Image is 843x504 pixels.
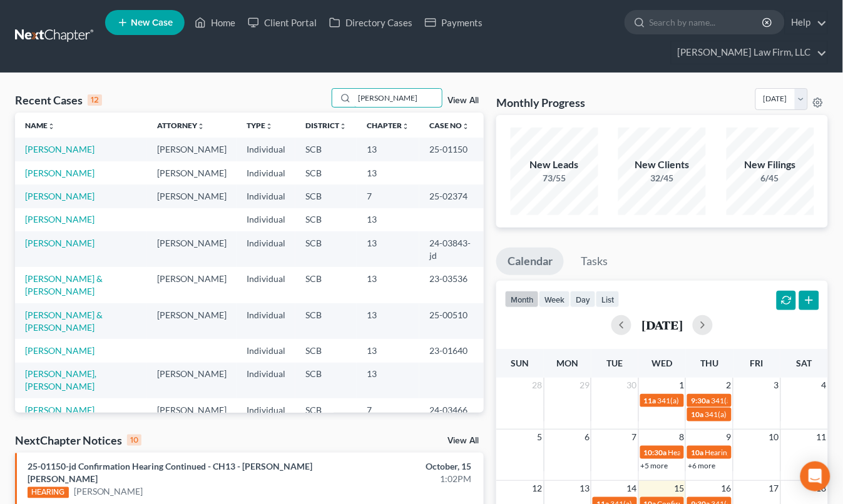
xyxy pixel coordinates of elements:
[631,430,638,445] span: 7
[768,430,780,445] span: 10
[237,267,295,303] td: Individual
[644,448,667,457] span: 10:30a
[496,95,585,110] h3: Monthly Progress
[28,461,312,484] a: 25-01150-jd Confirmation Hearing Continued - CH13 - [PERSON_NAME] [PERSON_NAME]
[367,121,409,130] a: Chapterunfold_more
[25,368,96,391] a: [PERSON_NAME], [PERSON_NAME]
[28,487,69,498] div: HEARING
[237,363,295,398] td: Individual
[626,481,638,496] span: 14
[650,11,764,34] input: Search by name...
[295,231,357,267] td: SCB
[773,378,780,393] span: 3
[74,485,143,498] a: [PERSON_NAME]
[800,461,830,491] div: Open Intercom Messenger
[668,448,832,457] span: Hearing for [PERSON_NAME] & [PERSON_NAME]
[531,481,544,496] span: 12
[505,291,539,308] button: month
[447,436,479,445] a: View All
[815,430,828,445] span: 11
[511,172,598,184] div: 73/55
[147,161,237,184] td: [PERSON_NAME]
[672,41,827,64] a: [PERSON_NAME] Law Firm, LLC
[596,291,620,308] button: list
[188,11,242,34] a: Home
[247,121,273,130] a: Typeunfold_more
[711,396,832,405] span: 341(a) meeting for [PERSON_NAME]
[727,172,814,184] div: 6/45
[727,158,814,172] div: New Filings
[295,398,357,421] td: SCB
[797,358,812,368] span: Sat
[25,310,103,333] a: [PERSON_NAME] & [PERSON_NAME]
[725,430,733,445] span: 9
[305,121,347,130] a: Districtunfold_more
[147,231,237,267] td: [PERSON_NAME]
[357,231,419,267] td: 13
[131,18,173,28] span: New Case
[25,345,95,356] a: [PERSON_NAME]
[25,121,55,130] a: Nameunfold_more
[626,378,638,393] span: 30
[419,303,484,339] td: 25-00510
[147,363,237,398] td: [PERSON_NAME]
[157,121,205,130] a: Attorneyunfold_more
[820,378,828,393] span: 4
[339,123,347,130] i: unfold_more
[419,339,484,362] td: 23-01640
[768,481,780,496] span: 17
[419,398,484,421] td: 24-03466
[15,93,102,108] div: Recent Cases
[429,121,469,130] a: Case Nounfold_more
[419,184,484,208] td: 25-02374
[357,138,419,161] td: 13
[583,430,591,445] span: 6
[578,378,591,393] span: 29
[658,396,779,405] span: 341(a) meeting for [PERSON_NAME]
[511,358,529,368] span: Sun
[237,303,295,339] td: Individual
[688,461,715,470] a: +6 more
[48,123,55,130] i: unfold_more
[556,358,578,368] span: Mon
[700,358,718,368] span: Thu
[641,461,668,470] a: +5 more
[295,138,357,161] td: SCB
[725,378,733,393] span: 2
[265,123,273,130] i: unfold_more
[357,267,419,303] td: 13
[295,208,357,231] td: SCB
[15,433,141,448] div: NextChapter Notices
[357,339,419,362] td: 13
[705,410,825,419] span: 341(a) meeting for [PERSON_NAME]
[607,358,623,368] span: Tue
[673,481,685,496] span: 15
[705,448,811,457] span: Hearing for La [PERSON_NAME]
[644,396,657,405] span: 11a
[25,144,95,154] a: [PERSON_NAME]
[618,172,706,184] div: 32/45
[531,378,544,393] span: 28
[357,303,419,339] td: 13
[462,123,469,130] i: unfold_more
[419,231,484,267] td: 24-03843-jd
[678,430,685,445] span: 8
[147,138,237,161] td: [PERSON_NAME]
[678,378,685,393] span: 1
[496,248,564,275] a: Calendar
[750,358,764,368] span: Fri
[88,94,102,106] div: 12
[691,396,710,405] span: 9:30a
[785,11,827,34] a: Help
[357,398,419,421] td: 7
[357,161,419,184] td: 13
[295,339,357,362] td: SCB
[402,123,409,130] i: unfold_more
[295,184,357,208] td: SCB
[511,158,598,172] div: New Leads
[25,273,103,296] a: [PERSON_NAME] & [PERSON_NAME]
[237,138,295,161] td: Individual
[237,184,295,208] td: Individual
[357,184,419,208] td: 7
[147,184,237,208] td: [PERSON_NAME]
